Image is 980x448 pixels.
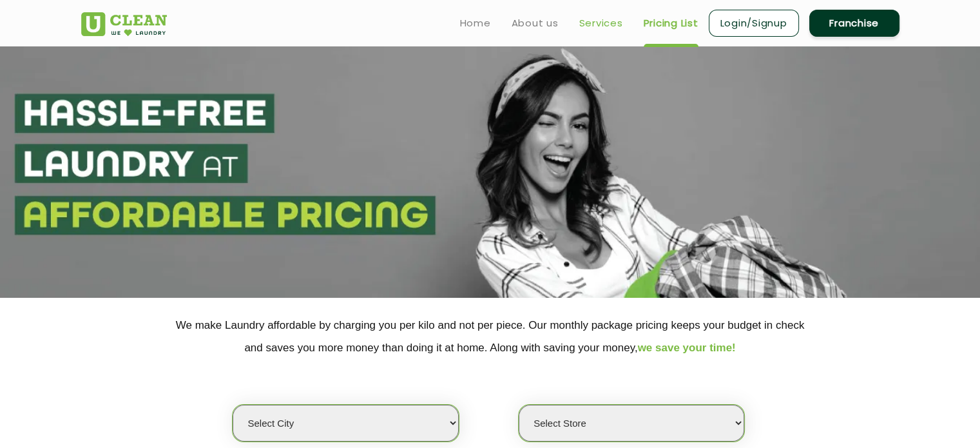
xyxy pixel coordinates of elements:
span: we save your time! [638,342,736,354]
a: Services [579,15,623,31]
p: We make Laundry affordable by charging you per kilo and not per piece. Our monthly package pricin... [81,314,899,359]
a: Login/Signup [709,10,799,37]
a: About us [512,15,559,31]
a: Franchise [809,10,899,37]
img: UClean Laundry and Dry Cleaning [81,12,167,36]
a: Home [460,15,491,31]
a: Pricing List [644,15,698,31]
